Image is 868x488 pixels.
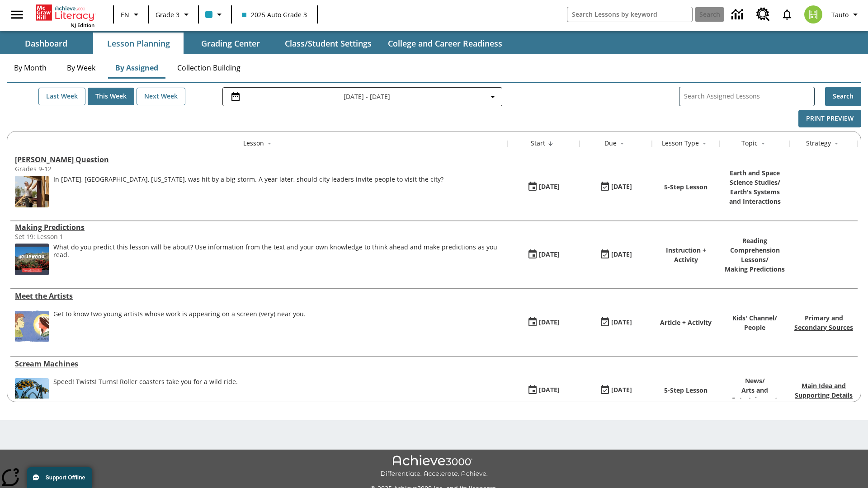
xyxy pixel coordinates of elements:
[775,3,799,26] a: Notifications
[596,178,635,196] button: 08/27/25: Last day the lesson can be accessed
[684,90,814,103] input: Search Assigned Lessons
[611,249,632,260] div: [DATE]
[15,222,503,232] a: Making Predictions, Lessons
[15,291,503,301] a: Meet the Artists, Lessons
[264,138,275,149] button: Sort
[611,385,632,396] div: [DATE]
[36,3,94,28] div: Home
[53,244,503,275] div: What do you predict this lesson will be about? Use information from the text and your own knowled...
[15,378,49,410] img: Roller coaster tracks twisting in vertical loops with yellow cars hanging upside down.
[156,10,179,19] span: Grade 3
[152,6,195,23] button: Grade: Grade 3, Select a grade
[596,314,635,331] button: 08/27/25: Last day the lesson can be accessed
[15,176,49,207] img: image
[121,10,129,19] span: EN
[15,155,503,164] a: Joplin's Question, Lessons
[539,249,560,260] div: [DATE]
[226,91,498,102] button: Select the date range menu item
[724,187,785,206] p: Earth's Systems and Interactions
[806,139,831,148] div: Strategy
[243,139,264,148] div: Lesson
[137,88,185,105] button: Next Week
[242,10,307,19] span: 2025 Auto Grade 3
[539,317,560,328] div: [DATE]
[724,264,785,274] p: Making Predictions
[15,232,151,241] div: Set 19: Lesson 1
[539,181,560,192] div: [DATE]
[596,246,635,263] button: 08/27/25: Last day the lesson can be accessed
[381,33,509,54] button: College and Career Readiness
[15,291,503,301] div: Meet the Artists
[724,168,785,187] p: Earth and Space Science Studies /
[380,455,488,478] img: Achieve3000 Differentiate Accelerate Achieve
[202,6,228,23] button: Class color is light blue. Change class color
[741,139,758,148] div: Topic
[15,359,503,369] div: Scream Machines
[664,182,708,192] p: 5-Step Lesson
[545,138,556,149] button: Sort
[88,88,134,105] button: This Week
[798,110,861,127] button: Print Preview
[487,91,498,102] svg: Collapse Date Range Filter
[46,474,85,481] span: Support Offline
[611,181,632,192] div: [DATE]
[53,310,306,342] div: Get to know two young artists whose work is appearing on a screen (very) near you.
[726,2,751,27] a: Data Center
[604,139,617,148] div: Due
[567,7,692,22] input: search field
[732,323,777,332] p: People
[53,310,306,318] div: Get to know two young artists whose work is appearing on a screen (very) near you.
[660,318,712,327] p: Article + Activity
[732,313,777,323] p: Kids' Channel /
[1,33,91,54] button: Dashboard
[524,246,563,263] button: 08/27/25: First time the lesson was available
[4,1,30,28] button: Open side menu
[795,381,853,399] a: Main Idea and Supporting Details
[170,57,248,79] button: Collection Building
[93,33,184,54] button: Lesson Planning
[611,317,632,328] div: [DATE]
[185,33,276,54] button: Grading Center
[617,138,627,149] button: Sort
[15,155,503,164] div: Joplin's Question
[539,385,560,396] div: [DATE]
[117,6,146,23] button: Language: EN, Select a language
[15,244,49,275] img: The white letters of the HOLLYWOOD sign on a hill with red flowers in the foreground.
[751,2,775,27] a: Resource Center, Will open in new tab
[15,222,503,232] div: Making Predictions
[664,385,708,395] p: 5-Step Lesson
[831,138,842,149] button: Sort
[71,22,94,28] span: NJ Edition
[344,92,390,101] span: [DATE] - [DATE]
[15,310,49,342] img: A cartoonish self-portrait of Maya Halko and a realistic self-portrait of Lyla Sowder-Yuson.
[825,87,861,106] button: Search
[804,5,822,23] img: avatar image
[278,33,379,54] button: Class/Student Settings
[531,139,545,148] div: Start
[524,314,563,331] button: 08/27/25: First time the lesson was available
[36,4,94,22] a: Home
[53,378,238,410] div: Speed! Twists! Turns! Roller coasters take you for a wild ride.
[699,138,710,149] button: Sort
[662,139,699,148] div: Lesson Type
[799,3,828,26] button: Select a new avatar
[27,467,92,488] button: Support Offline
[108,57,165,79] button: By Assigned
[596,382,635,399] button: 08/27/25: Last day the lesson can be accessed
[724,376,785,385] p: News /
[15,164,151,173] div: Grades 9-12
[831,10,849,19] span: Tauto
[724,236,785,264] p: Reading Comprehension Lessons /
[53,176,443,207] div: In May 2011, Joplin, Missouri, was hit by a big storm. A year later, should city leaders invite p...
[724,385,785,404] p: Arts and Entertainment
[828,6,864,23] button: Profile/Settings
[53,244,503,259] div: What do you predict this lesson will be about? Use information from the text and your own knowled...
[15,359,503,369] a: Scream Machines, Lessons
[58,57,104,79] button: By Week
[794,314,853,332] a: Primary and Secondary Sources
[53,378,238,386] div: Speed! Twists! Turns! Roller coasters take you for a wild ride.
